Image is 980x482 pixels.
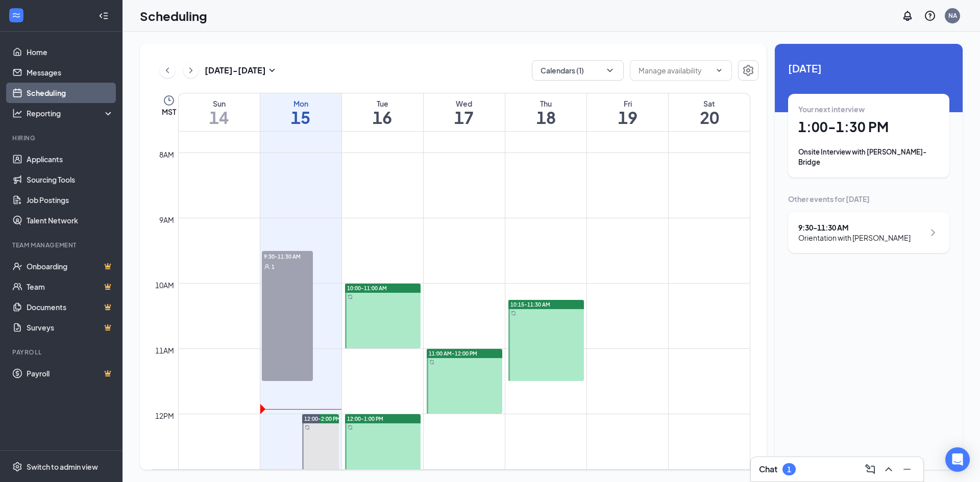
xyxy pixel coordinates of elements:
[27,83,114,103] a: Scheduling
[924,10,936,22] svg: QuestionInfo
[424,109,505,126] h1: 17
[11,10,21,20] svg: WorkstreamLogo
[347,415,383,422] span: 12:00-1:00 PM
[27,169,114,190] a: Sourcing Tools
[12,108,22,118] svg: Analysis
[715,66,723,74] svg: ChevronDown
[348,294,353,299] svg: Sync
[304,415,340,422] span: 12:00-2:00 PM
[27,210,114,231] a: Talent Network
[157,214,176,225] div: 9am
[12,462,22,472] svg: Settings
[179,98,260,109] div: Sun
[260,109,341,126] h1: 15
[347,285,387,292] span: 10:00-11:00 AM
[27,62,114,83] a: Messages
[153,410,176,421] div: 12pm
[901,10,914,22] svg: Notifications
[27,297,114,317] a: DocumentsCrown
[183,63,199,78] button: ChevronRight
[510,301,550,308] span: 10:15-11:30 AM
[738,60,758,81] button: Settings
[927,226,939,239] svg: ChevronRight
[429,360,434,365] svg: Sync
[153,345,176,356] div: 11am
[12,348,112,357] div: Payroll
[788,60,949,76] span: [DATE]
[348,425,353,430] svg: Sync
[669,109,750,126] h1: 20
[260,98,341,109] div: Mon
[424,98,505,109] div: Wed
[264,264,270,270] svg: User
[862,461,878,477] button: ComposeMessage
[205,65,266,76] h3: [DATE] - [DATE]
[788,194,949,204] div: Other events for [DATE]
[266,64,278,77] svg: SmallChevronDown
[160,63,175,78] button: ChevronLeft
[639,65,711,76] input: Manage availability
[27,363,114,384] a: PayrollCrown
[272,263,275,270] span: 1
[153,280,176,291] div: 10am
[162,64,173,77] svg: ChevronLeft
[605,65,615,75] svg: ChevronDown
[759,464,777,475] h3: Chat
[27,149,114,169] a: Applicants
[901,463,913,475] svg: Minimize
[99,11,109,21] svg: Collapse
[587,93,668,131] a: September 19, 2025
[179,93,260,131] a: September 14, 2025
[429,350,477,357] span: 11:00 AM-12:00 PM
[27,462,98,472] div: Switch to admin view
[12,134,112,142] div: Hiring
[511,311,516,316] svg: Sync
[798,104,939,114] div: Your next interview
[342,109,423,126] h1: 16
[505,98,586,109] div: Thu
[27,317,114,338] a: SurveysCrown
[27,42,114,62] a: Home
[948,11,957,20] div: NA
[424,93,505,131] a: September 17, 2025
[864,463,876,475] svg: ComposeMessage
[798,233,911,243] div: Orientation with [PERSON_NAME]
[505,109,586,126] h1: 18
[342,98,423,109] div: Tue
[899,461,915,477] button: Minimize
[140,7,207,24] h1: Scheduling
[157,149,176,160] div: 8am
[186,64,196,77] svg: ChevronRight
[260,93,341,131] a: September 15, 2025
[798,147,939,167] div: Onsite Interview with [PERSON_NAME]-Bridge
[669,98,750,109] div: Sat
[27,276,114,297] a: TeamCrown
[305,425,310,430] svg: Sync
[880,461,897,477] button: ChevronUp
[163,94,175,107] svg: Clock
[883,463,895,475] svg: ChevronUp
[798,118,939,136] h1: 1:00 - 1:30 PM
[342,93,423,131] a: September 16, 2025
[505,93,586,131] a: September 18, 2025
[532,60,624,81] button: Calendars (1)ChevronDown
[12,241,112,249] div: Team Management
[262,251,313,261] span: 9:30-11:30 AM
[179,109,260,126] h1: 14
[945,447,970,472] div: Open Intercom Messenger
[27,108,114,118] div: Reporting
[669,93,750,131] a: September 20, 2025
[587,98,668,109] div: Fri
[27,256,114,276] a: OnboardingCrown
[798,222,911,233] div: 9:30 - 11:30 AM
[27,190,114,210] a: Job Postings
[162,107,176,117] span: MST
[587,109,668,126] h1: 19
[742,64,754,77] svg: Settings
[787,465,791,474] div: 1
